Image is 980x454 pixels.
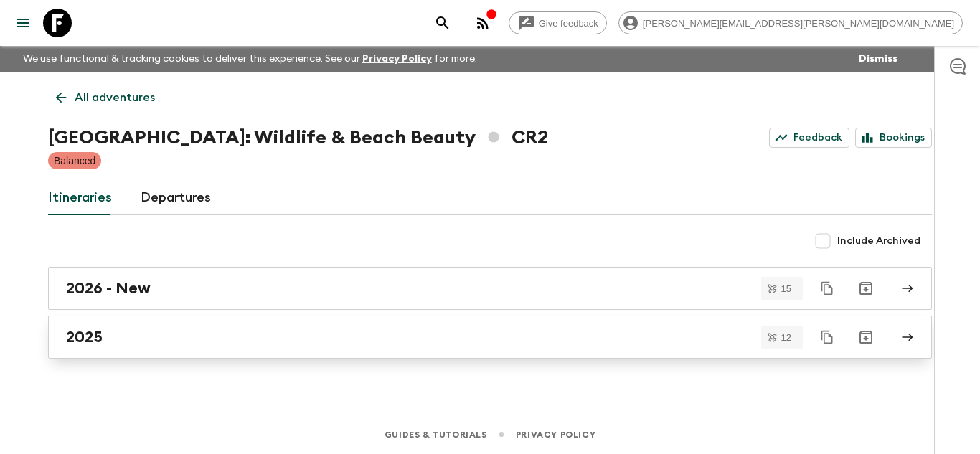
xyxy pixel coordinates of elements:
h2: 2026 - New [66,279,151,298]
a: Bookings [855,128,932,148]
button: Duplicate [814,275,840,301]
span: Give feedback [531,18,606,29]
span: [PERSON_NAME][EMAIL_ADDRESS][PERSON_NAME][DOMAIN_NAME] [635,18,962,29]
a: Guides & Tutorials [385,427,487,443]
a: Give feedback [509,11,607,34]
p: We use functional & tracking cookies to deliver this experience. See our for more. [17,46,483,72]
a: Privacy Policy [516,427,595,443]
a: 2025 [48,316,932,359]
span: Include Archived [837,234,920,248]
a: Privacy Policy [362,54,432,64]
a: Itineraries [48,181,112,215]
p: All adventures [75,89,155,106]
div: [PERSON_NAME][EMAIL_ADDRESS][PERSON_NAME][DOMAIN_NAME] [618,11,963,34]
a: All adventures [48,83,163,112]
button: Archive [852,323,880,351]
button: search adventures [428,9,457,37]
button: Duplicate [814,324,840,350]
span: 15 [773,284,800,293]
button: Archive [852,274,880,303]
h2: 2025 [66,328,103,346]
button: Dismiss [855,49,901,69]
span: 12 [773,333,800,342]
p: Balanced [54,153,95,168]
h1: [GEOGRAPHIC_DATA]: Wildlife & Beach Beauty CR2 [48,123,548,152]
button: menu [9,9,37,37]
a: Departures [141,181,211,215]
a: 2026 - New [48,267,932,310]
a: Feedback [769,128,849,148]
